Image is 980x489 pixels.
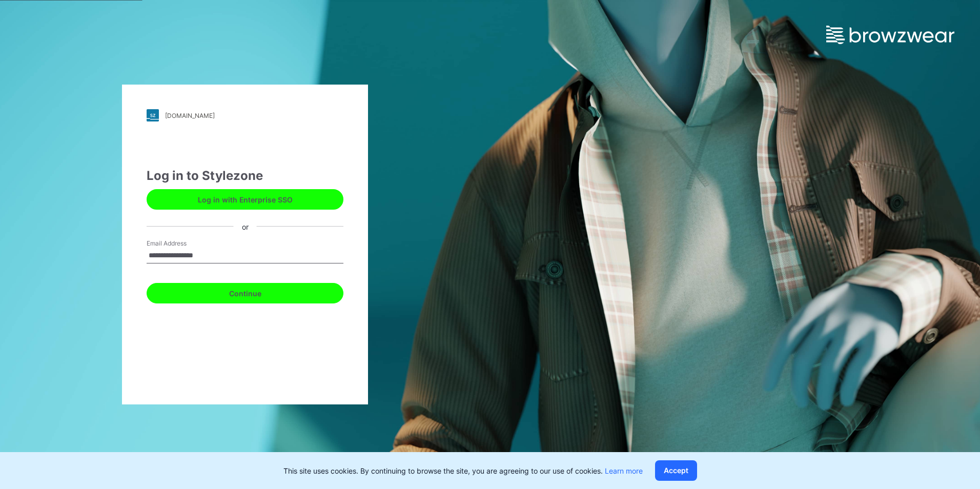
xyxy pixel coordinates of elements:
[147,167,343,185] div: Log in to Stylezone
[165,112,215,119] div: [DOMAIN_NAME]
[234,221,257,232] div: or
[826,26,954,44] img: browzwear-logo.e42bd6dac1945053ebaf764b6aa21510.svg
[147,239,218,248] label: Email Address
[605,466,643,475] a: Learn more
[147,189,343,210] button: Log in with Enterprise SSO
[655,460,697,481] button: Accept
[147,283,343,303] button: Continue
[147,109,159,121] img: stylezone-logo.562084cfcfab977791bfbf7441f1a819.svg
[283,465,643,476] p: This site uses cookies. By continuing to browse the site, you are agreeing to our use of cookies.
[147,109,343,121] a: [DOMAIN_NAME]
